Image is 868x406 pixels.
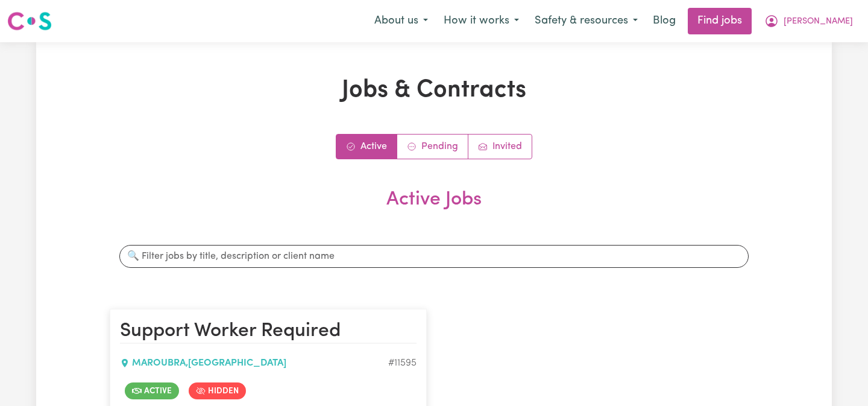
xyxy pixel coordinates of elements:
[784,15,853,28] span: [PERSON_NAME]
[110,76,758,105] h1: Jobs & Contracts
[120,356,388,370] div: MAROUBRA , [GEOGRAPHIC_DATA]
[189,382,246,399] span: Job is hidden
[110,188,758,230] h2: Active Jobs
[397,135,468,159] a: Contracts pending review
[527,8,646,34] button: Safety & resources
[688,8,752,34] a: Find jobs
[125,382,179,399] span: Job is active
[7,10,52,32] img: Careseekers logo
[468,135,532,159] a: Job invitations
[388,356,417,370] div: Job ID #11595
[646,8,683,34] a: Blog
[756,8,861,34] button: My Account
[120,319,417,343] h2: Support Worker Required
[436,8,527,34] button: How it works
[119,245,749,268] input: 🔍 Filter jobs by title, description or client name
[336,135,397,159] a: Active jobs
[366,8,436,34] button: About us
[7,7,52,35] a: Careseekers logo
